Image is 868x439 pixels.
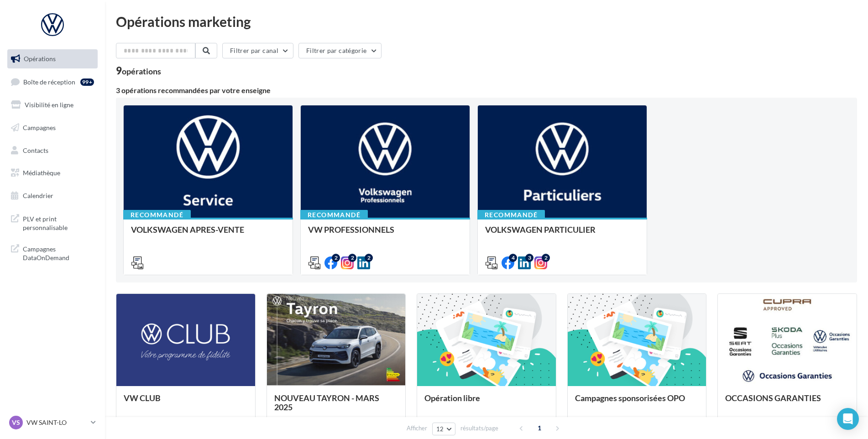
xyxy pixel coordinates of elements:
button: Filtrer par canal [222,43,293,58]
div: 2 [542,254,550,262]
div: 99+ [80,78,94,86]
div: 3 opérations recommandées par votre enseigne [116,87,857,94]
div: opérations [122,67,161,75]
div: Recommandé [477,210,545,220]
span: Opération libre [424,393,480,403]
div: 2 [348,254,356,262]
a: VS VW SAINT-LO [7,414,98,431]
div: 3 [525,254,533,262]
span: Campagnes sponsorisées OPO [575,393,685,403]
span: Visibilité en ligne [25,101,73,109]
span: Médiathèque [23,169,60,177]
a: Boîte de réception99+ [5,72,99,92]
a: Opérations [5,49,99,68]
span: PLV et print personnalisable [23,213,94,232]
span: VS [12,418,20,427]
a: PLV et print personnalisable [5,209,99,236]
a: Contacts [5,141,99,160]
div: 9 [116,66,161,76]
span: 12 [436,425,444,433]
div: Opérations marketing [116,15,857,28]
div: 2 [365,254,373,262]
a: Campagnes DataOnDemand [5,239,99,266]
span: Afficher [407,424,427,433]
span: Contacts [23,146,48,154]
span: VOLKSWAGEN PARTICULIER [485,225,596,235]
a: Visibilité en ligne [5,95,99,115]
div: Recommandé [123,210,191,220]
span: NOUVEAU TAYRON - MARS 2025 [274,393,379,412]
span: VW CLUB [124,393,161,403]
div: 2 [332,254,340,262]
div: 4 [509,254,517,262]
div: Recommandé [300,210,368,220]
div: Open Intercom Messenger [837,408,859,430]
span: Opérations [24,55,56,63]
span: Campagnes DataOnDemand [23,243,94,262]
a: Médiathèque [5,163,99,183]
a: Calendrier [5,186,99,205]
span: VW PROFESSIONNELS [308,225,394,235]
span: Calendrier [23,192,53,199]
p: VW SAINT-LO [26,418,87,427]
span: VOLKSWAGEN APRES-VENTE [131,225,244,235]
span: résultats/page [460,424,498,433]
button: Filtrer par catégorie [298,43,382,58]
button: 12 [432,423,455,435]
span: Campagnes [23,124,56,131]
span: 1 [532,421,547,435]
span: Boîte de réception [23,78,75,85]
a: Campagnes [5,118,99,137]
span: OCCASIONS GARANTIES [725,393,821,403]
